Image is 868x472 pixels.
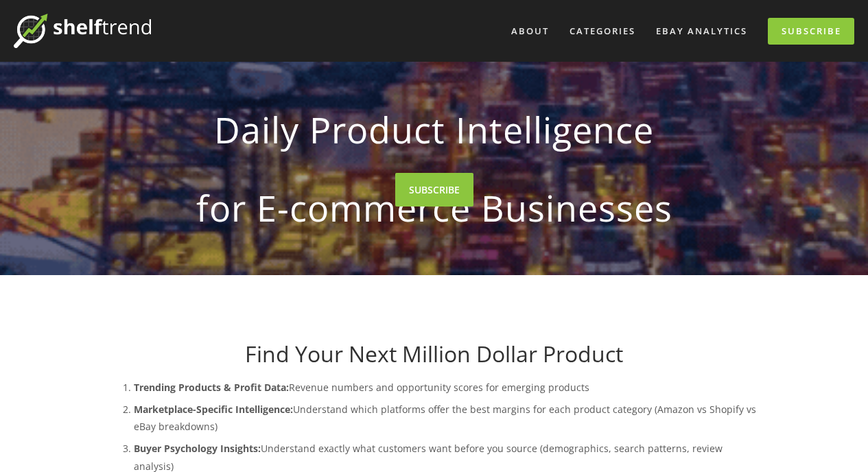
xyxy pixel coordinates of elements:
[106,341,762,367] h1: Find Your Next Million Dollar Product
[134,381,289,394] strong: Trending Products & Profit Data:
[561,20,644,43] div: Categories
[134,403,293,416] strong: Marketplace-Specific Intelligence:
[502,20,558,43] a: About
[768,18,854,45] a: Subscribe
[134,379,762,396] p: Revenue numbers and opportunity scores for emerging products
[395,173,473,206] a: SUBSCRIBE
[647,20,756,43] a: eBay Analytics
[134,442,261,455] strong: Buyer Psychology Insights:
[134,401,762,435] p: Understand which platforms offer the best margins for each product category (Amazon vs Shopify vs...
[128,97,740,162] strong: Daily Product Intelligence
[128,176,740,240] strong: for E-commerce Businesses
[14,14,151,48] img: ShelfTrend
